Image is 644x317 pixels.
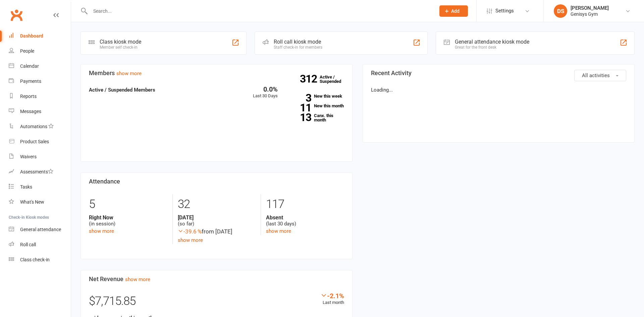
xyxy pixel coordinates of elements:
[20,78,41,84] div: Payments
[9,89,71,104] a: Reports
[178,237,203,243] a: show more
[20,169,53,174] div: Assessments
[89,87,155,93] strong: Active / Suspended Members
[582,72,610,78] span: All activities
[320,70,349,89] a: 312Active / Suspended
[20,227,61,232] div: General attendance
[89,70,344,76] h3: Members
[266,194,344,214] div: 117
[288,93,311,103] strong: 3
[9,222,71,237] a: General attendance kiosk mode
[320,292,344,299] div: -2.1%
[178,194,256,214] div: 32
[20,94,37,99] div: Reports
[20,242,36,247] div: Roll call
[9,179,71,195] a: Tasks
[20,184,32,190] div: Tasks
[288,113,344,122] a: 13Canx. this month
[89,194,167,214] div: 5
[266,214,344,221] strong: Absent
[116,70,142,76] a: show more
[20,199,44,205] div: What's New
[89,228,114,234] a: show more
[274,39,322,45] div: Roll call kiosk mode
[9,59,71,74] a: Calendar
[88,6,431,16] input: Search...
[20,63,39,69] div: Calendar
[89,292,344,314] div: $7,715.85
[9,134,71,149] a: Product Sales
[253,86,278,93] div: 0.0%
[89,178,344,185] h3: Attendance
[571,5,609,11] div: [PERSON_NAME]
[100,39,141,45] div: Class kiosk mode
[288,94,344,98] a: 3New this week
[20,154,37,159] div: Waivers
[495,3,514,18] span: Settings
[178,227,256,236] div: from [DATE]
[253,86,278,100] div: Last 30 Days
[9,44,71,59] a: People
[9,195,71,210] a: What's New
[554,4,567,18] div: DS
[20,48,34,54] div: People
[320,292,344,306] div: Last month
[9,252,71,267] a: Class kiosk mode
[9,237,71,252] a: Roll call
[178,214,256,227] div: (so far)
[451,8,460,14] span: Add
[89,276,344,282] h3: Net Revenue
[178,228,202,235] span: -39.6 %
[89,214,167,227] div: (in session)
[574,70,626,81] button: All activities
[266,214,344,227] div: (last 30 days)
[178,214,256,221] strong: [DATE]
[89,214,167,221] strong: Right Now
[9,104,71,119] a: Messages
[274,45,322,50] div: Staff check-in for members
[20,257,50,262] div: Class check-in
[9,119,71,134] a: Automations
[20,33,43,39] div: Dashboard
[100,45,141,50] div: Member self check-in
[455,39,529,45] div: General attendance kiosk mode
[300,74,320,84] strong: 312
[266,228,291,234] a: show more
[9,29,71,44] a: Dashboard
[439,5,468,17] button: Add
[288,112,311,122] strong: 13
[9,149,71,164] a: Waivers
[571,11,609,17] div: Genisys Gym
[20,139,49,144] div: Product Sales
[125,276,150,282] a: show more
[371,70,626,76] h3: Recent Activity
[20,124,47,129] div: Automations
[371,86,626,94] p: Loading...
[288,104,344,108] a: 11New this month
[9,164,71,179] a: Assessments
[288,103,311,113] strong: 11
[8,7,25,23] a: Clubworx
[455,45,529,50] div: Great for the front desk
[9,74,71,89] a: Payments
[20,109,41,114] div: Messages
